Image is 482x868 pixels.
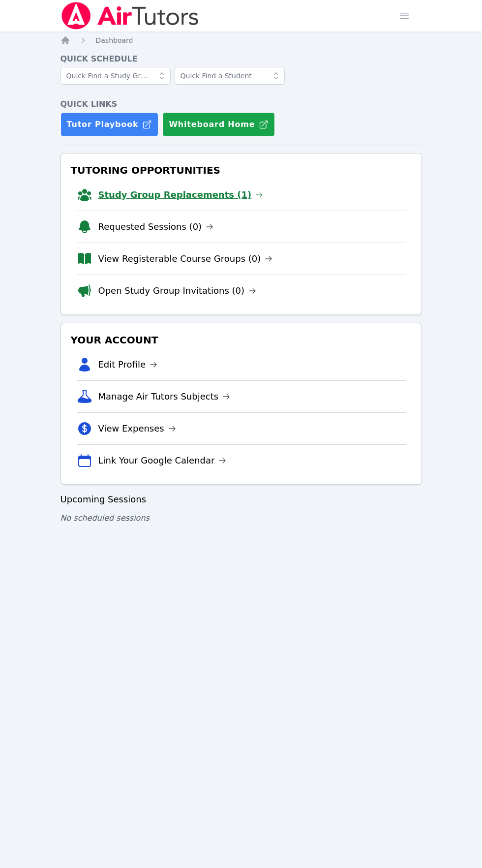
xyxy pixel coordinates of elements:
a: View Expenses [98,422,176,435]
span: No scheduled sessions [60,513,150,523]
input: Quick Find a Study Group [60,67,171,85]
a: Edit Profile [98,358,158,372]
img: Air Tutors [60,2,200,30]
a: View Registerable Course Groups (0) [98,252,273,266]
a: Tutor Playbook [60,112,159,137]
button: Whiteboard Home [162,112,275,137]
h4: Quick Links [60,98,422,110]
a: Study Group Replacements (1) [98,188,264,202]
h4: Quick Schedule [60,53,422,65]
a: Open Study Group Invitations (0) [98,284,257,298]
h3: Upcoming Sessions [60,493,422,506]
nav: Breadcrumb [60,35,422,45]
a: Dashboard [96,35,133,45]
a: Manage Air Tutors Subjects [98,390,231,403]
input: Quick Find a Student [175,67,285,85]
h3: Tutoring Opportunities [69,161,414,179]
span: Dashboard [96,36,133,44]
h3: Your Account [69,331,414,349]
a: Link Your Google Calendar [98,454,227,467]
a: Requested Sessions (0) [98,220,214,234]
